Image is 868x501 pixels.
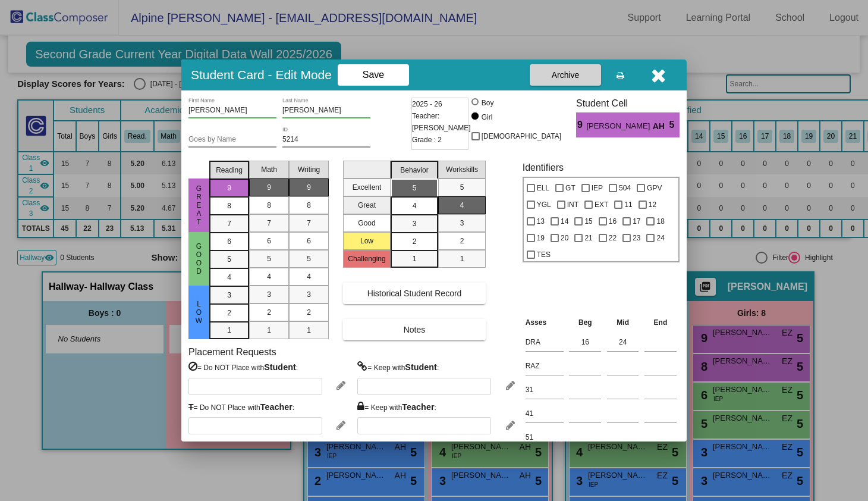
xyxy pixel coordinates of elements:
[653,120,669,133] span: AH
[561,214,568,228] span: 14
[530,64,601,86] button: Archive
[227,290,231,300] span: 3
[566,316,604,329] th: Beg
[552,70,580,80] span: Archive
[537,231,545,245] span: 19
[412,134,442,146] span: Grade : 2
[227,325,231,336] span: 1
[307,253,311,264] span: 5
[267,325,271,336] span: 1
[282,136,370,144] input: Enter ID
[267,271,271,282] span: 4
[523,316,567,329] th: Asses
[460,236,464,246] span: 2
[261,164,277,175] span: Math
[188,401,294,414] label: = Do NOT Place with :
[307,218,311,228] span: 7
[412,110,471,134] span: Teacher: [PERSON_NAME]
[609,231,617,245] span: 22
[526,381,564,399] input: assessment
[188,136,276,144] input: goes by name
[307,200,311,211] span: 8
[537,198,551,212] span: YGL
[523,162,564,173] label: Identifiers
[446,164,478,175] span: Workskills
[267,182,271,193] span: 9
[413,183,417,193] span: 5
[188,346,276,358] label: Placement Requests
[227,254,231,265] span: 5
[584,214,592,228] span: 15
[267,200,271,211] span: 8
[633,214,640,228] span: 17
[412,98,442,110] span: 2025 - 26
[227,218,231,229] span: 7
[641,316,680,329] th: End
[460,182,464,193] span: 5
[188,402,194,412] span: T
[576,118,586,132] span: 9
[647,181,662,195] span: GPV
[307,289,311,300] span: 3
[194,184,205,226] span: Great
[307,182,311,193] span: 9
[460,218,464,228] span: 3
[343,283,486,304] button: Historical Student Record
[363,70,384,80] span: Save
[481,98,494,108] div: Boy
[413,218,417,229] span: 3
[526,357,564,375] input: assessment
[460,253,464,264] span: 1
[619,181,631,195] span: 504
[216,165,243,176] span: Reading
[307,236,311,246] span: 6
[307,307,311,318] span: 2
[565,181,575,195] span: GT
[357,401,436,414] label: = Keep with :
[367,289,462,298] span: Historical Student Record
[624,198,632,212] span: 11
[357,361,439,374] label: = Keep with :
[526,333,564,351] input: assessment
[267,289,271,300] span: 3
[194,300,205,325] span: Low
[227,308,231,318] span: 2
[609,214,617,228] span: 16
[592,181,603,195] span: IEP
[343,319,486,340] button: Notes
[526,428,564,446] input: assessment
[227,272,231,283] span: 4
[227,236,231,247] span: 6
[537,248,551,262] span: TES
[402,402,434,412] strong: Teacher
[267,253,271,264] span: 5
[267,307,271,318] span: 2
[227,183,231,193] span: 9
[586,120,652,133] span: [PERSON_NAME]
[404,325,426,334] span: Notes
[338,64,409,86] button: Save
[413,253,417,264] span: 1
[413,236,417,247] span: 2
[537,214,545,228] span: 13
[413,201,417,211] span: 4
[460,200,464,211] span: 4
[481,112,493,123] div: Girl
[191,67,332,82] h3: Student Card - Edit Mode
[656,214,664,228] span: 18
[260,402,293,412] strong: Teacher
[595,198,608,212] span: EXT
[264,362,296,372] strong: Student
[669,118,680,132] span: 5
[561,231,568,245] span: 20
[584,231,592,245] span: 21
[405,362,437,372] strong: Student
[400,165,428,176] span: Behavior
[267,236,271,246] span: 6
[633,231,640,245] span: 23
[482,129,561,143] span: [DEMOGRAPHIC_DATA]
[194,242,205,275] span: Good
[576,98,680,109] h3: Student Cell
[537,181,549,195] span: ELL
[298,164,320,175] span: Writing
